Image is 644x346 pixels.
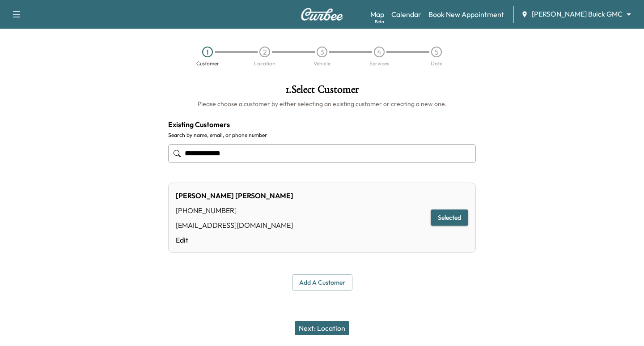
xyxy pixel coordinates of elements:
div: Customer [196,61,219,66]
span: [PERSON_NAME] Buick GMC [532,9,623,19]
div: 5 [431,47,442,57]
div: [PERSON_NAME] [PERSON_NAME] [176,190,293,201]
img: Curbee Logo [301,8,343,21]
div: Beta [375,18,384,25]
label: Search by name, email, or phone number [168,132,476,139]
a: Book New Appointment [428,9,504,20]
button: Selected [431,209,468,226]
div: 4 [374,47,385,57]
div: 1 [202,47,213,57]
button: Next: Location [295,321,349,335]
button: Add a customer [292,274,352,291]
div: [EMAIL_ADDRESS][DOMAIN_NAME] [176,220,293,231]
div: Date [431,61,442,66]
a: Edit [176,235,293,245]
div: [PHONE_NUMBER] [176,205,293,216]
h4: Existing Customers [168,119,476,130]
div: Location [254,61,275,66]
h6: Please choose a customer by either selecting an existing customer or creating a new one. [168,99,476,108]
a: Calendar [391,9,421,20]
a: MapBeta [370,9,384,20]
div: 3 [317,47,327,57]
h1: 1 . Select Customer [168,84,476,99]
div: Vehicle [314,61,330,66]
div: Services [369,61,389,66]
div: 2 [259,47,270,57]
